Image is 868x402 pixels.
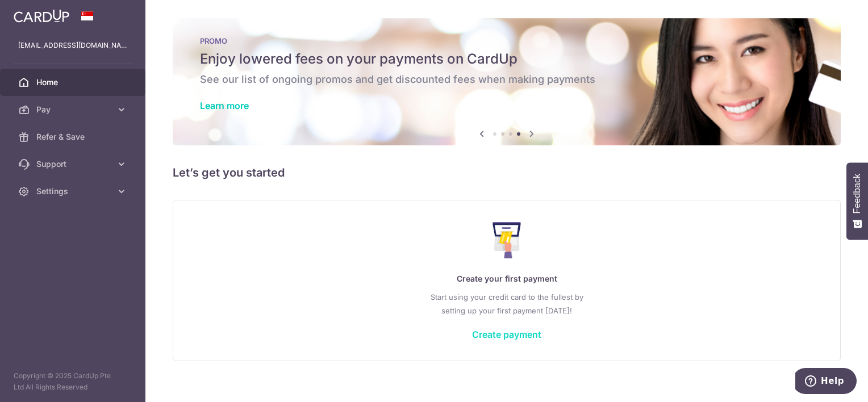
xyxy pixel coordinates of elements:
[493,222,521,258] img: Make Payment
[846,162,868,240] button: Feedback - Show survey
[36,104,111,115] span: Pay
[18,40,127,51] p: [EMAIL_ADDRESS][DOMAIN_NAME]
[173,18,841,145] img: Latest Promos banner
[200,100,249,111] a: Learn more
[472,329,541,340] a: Create payment
[196,290,817,317] p: Start using your credit card to the fullest by setting up your first payment [DATE]!
[173,164,841,182] h5: Let’s get you started
[36,158,111,170] span: Support
[196,272,817,286] p: Create your first payment
[14,9,69,23] img: CardUp
[852,174,862,213] span: Feedback
[200,36,813,45] p: PROMO
[36,131,111,143] span: Refer & Save
[36,186,111,197] span: Settings
[200,50,813,68] h5: Enjoy lowered fees on your payments on CardUp
[200,73,813,86] h6: See our list of ongoing promos and get discounted fees when making payments
[795,368,857,396] iframe: Opens a widget where you can find more information
[36,77,111,88] span: Home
